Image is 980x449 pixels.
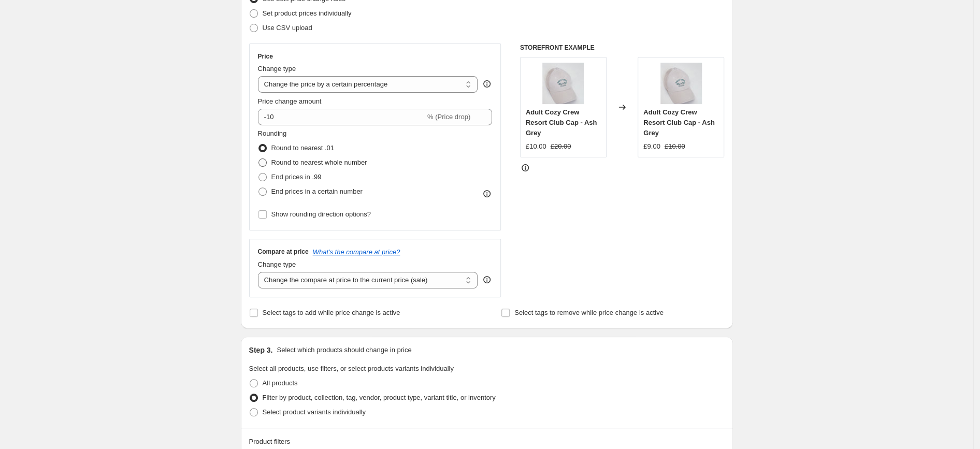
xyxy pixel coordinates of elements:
h6: STOREFRONT EXAMPLE [520,44,725,52]
span: Select product variants individually [263,408,366,416]
span: £10.00 [526,142,546,150]
span: £10.00 [665,142,685,150]
span: Select tags to add while price change is active [263,309,400,316]
span: Adult Cozy Crew Resort Club Cap - Ash Grey [526,108,597,137]
div: Product filters [249,437,725,447]
div: help [482,274,492,285]
span: Round to nearest .01 [271,144,334,152]
div: help [482,79,492,89]
span: Filter by product, collection, tag, vendor, product type, variant title, or inventory [263,394,496,401]
span: Rounding [258,129,287,137]
span: End prices in .99 [271,173,322,181]
input: -15 [258,109,425,125]
span: Show rounding direction options? [271,210,371,218]
h3: Price [258,52,273,61]
span: Select all products, use filters, or select products variants individually [249,365,454,372]
span: Change type [258,260,296,268]
p: Select which products should change in price [277,345,411,355]
img: IMG_7805_jpg_5138aa70-b681-4f59-91eb-1c9d281fb3ea_80x.jpg [660,63,702,104]
span: All products [263,379,298,387]
span: End prices in a certain number [271,187,363,195]
h2: Step 3. [249,345,273,355]
span: % (Price drop) [427,113,470,121]
span: Select tags to remove while price change is active [514,309,664,316]
span: Change type [258,65,296,73]
img: IMG_7805_jpg_5138aa70-b681-4f59-91eb-1c9d281fb3ea_80x.jpg [542,63,584,104]
h3: Compare at price [258,248,309,256]
span: £20.00 [551,142,571,150]
span: Use CSV upload [263,24,312,32]
span: Set product prices individually [263,9,352,17]
span: Adult Cozy Crew Resort Club Cap - Ash Grey [643,108,714,137]
span: Price change amount [258,97,322,105]
span: £9.00 [643,142,660,150]
button: What's the compare at price? [313,248,400,256]
span: Round to nearest whole number [271,158,367,166]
